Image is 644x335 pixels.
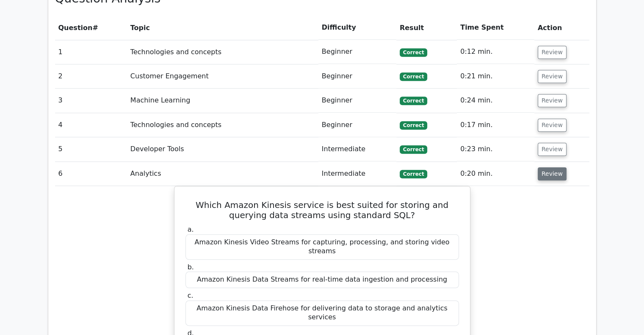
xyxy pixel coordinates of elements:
td: 4 [55,113,127,137]
span: b. [188,263,194,271]
div: Amazon Kinesis Video Streams for capturing, processing, and storing video streams [185,234,459,260]
td: Beginner [318,64,396,89]
td: 0:20 min. [457,162,534,186]
td: 0:23 min. [457,137,534,161]
span: Correct [400,48,427,57]
button: Review [538,167,567,180]
span: Correct [400,145,427,154]
td: 0:17 min. [457,113,534,137]
th: Time Spent [457,16,534,40]
span: Correct [400,97,427,105]
td: Developer Tools [127,137,318,161]
td: 3 [55,89,127,113]
td: 0:24 min. [457,89,534,113]
span: Correct [400,170,427,178]
span: Correct [400,72,427,81]
th: Action [534,16,589,40]
td: Intermediate [318,137,396,161]
td: Beginner [318,40,396,64]
button: Review [538,46,567,59]
td: Beginner [318,89,396,113]
button: Review [538,70,567,83]
td: 2 [55,64,127,89]
h5: Which Amazon Kinesis service is best suited for storing and querying data streams using standard ... [185,200,460,220]
button: Review [538,119,567,132]
td: 5 [55,137,127,161]
span: Correct [400,121,427,130]
td: Machine Learning [127,89,318,113]
td: Technologies and concepts [127,113,318,137]
td: Beginner [318,113,396,137]
div: Amazon Kinesis Data Firehose for delivering data to storage and analytics services [185,300,459,326]
td: 0:21 min. [457,64,534,89]
td: 1 [55,40,127,64]
td: Intermediate [318,162,396,186]
th: # [55,16,127,40]
span: c. [188,291,193,299]
th: Result [396,16,457,40]
button: Review [538,94,567,107]
td: Technologies and concepts [127,40,318,64]
td: 6 [55,162,127,186]
th: Difficulty [318,16,396,40]
th: Topic [127,16,318,40]
td: Analytics [127,162,318,186]
td: 0:12 min. [457,40,534,64]
span: Question [58,24,93,32]
button: Review [538,143,567,156]
td: Customer Engagement [127,64,318,89]
span: a. [188,225,194,233]
div: Amazon Kinesis Data Streams for real-time data ingestion and processing [185,271,459,288]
